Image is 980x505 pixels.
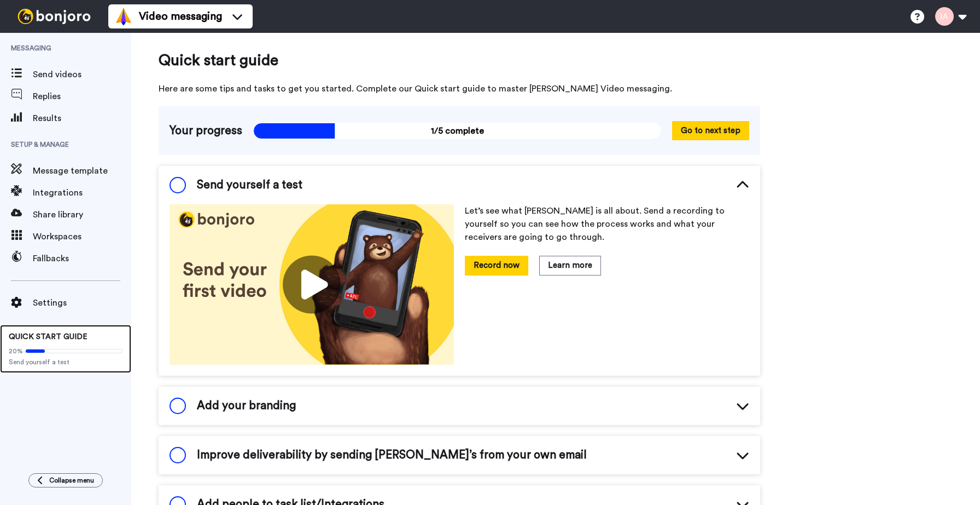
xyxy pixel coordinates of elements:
span: Share library [33,208,131,221]
span: Results [33,112,131,125]
span: Replies [33,90,131,103]
span: Send yourself a test [197,177,302,193]
span: Send videos [33,68,131,81]
span: Send yourself a test [9,358,122,366]
span: 1/5 complete [253,123,661,139]
span: Collapse menu [49,476,94,485]
img: 178eb3909c0dc23ce44563bdb6dc2c11.jpg [170,204,454,365]
button: Learn more [539,256,601,275]
button: Go to next step [672,121,749,140]
button: Record now [465,256,528,275]
span: Settings [33,296,131,309]
span: QUICK START GUIDE [9,333,87,341]
p: Let’s see what [PERSON_NAME] is all about. Send a recording to yourself so you can see how the pr... [465,204,749,244]
span: Add your branding [197,398,296,414]
span: Video messaging [139,9,222,24]
button: Collapse menu [28,473,103,487]
span: Quick start guide [159,49,760,71]
span: Your progress [170,123,242,139]
img: bj-logo-header-white.svg [13,9,95,24]
span: 20% [9,347,23,355]
span: Workspaces [33,230,131,243]
img: vm-color.svg [115,8,132,25]
span: Here are some tips and tasks to get you started. Complete our Quick start guide to master [PERSON... [159,82,760,95]
span: Integrations [33,186,131,199]
span: Fallbacks [33,252,131,265]
span: Message template [33,164,131,177]
span: Improve deliverability by sending [PERSON_NAME]’s from your own email [197,447,587,463]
